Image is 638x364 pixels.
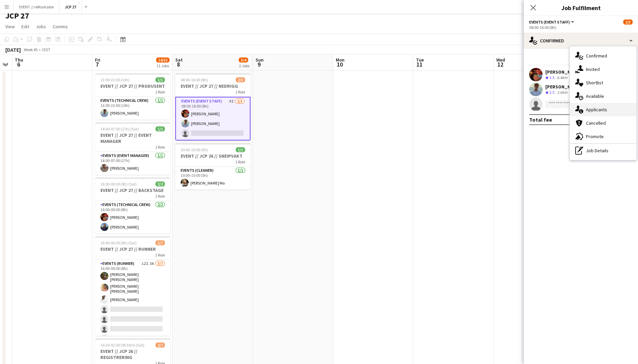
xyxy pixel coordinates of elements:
span: 1/1 [155,77,165,82]
span: 3/7 [155,240,165,245]
div: Total fee [529,116,552,123]
div: 6.4km [556,75,569,81]
span: 10 [335,60,345,68]
div: Applicants [570,103,636,116]
span: Comms [53,24,68,30]
div: Available [570,89,636,103]
app-job-card: 16:00-00:00 (8h) (Sat)3/7EVENT // JCP 27 // RUNNER1 RoleEvents (Runner)12I3A3/716:00-00:00 (8h)[P... [95,236,170,336]
a: View [3,22,17,31]
h1: JCP 27 [5,11,29,21]
span: Wed [496,57,505,63]
span: Fri [95,57,100,63]
h3: EVENT // JCP 27 // PRODUSENT [95,83,170,89]
span: 7 [94,60,100,68]
div: 08:00-16:00 (8h) [529,25,633,30]
span: 1 Role [155,89,165,94]
span: Edit [21,24,29,30]
span: 1 Role [235,89,245,94]
span: 14:00-07:00 (17h) (Sat) [100,126,139,131]
h3: EVENT // JCP 27 // RUNNER [95,246,170,252]
app-card-role: Events (Event Staff)4I2/308:00-16:00 (8h)[PERSON_NAME][PERSON_NAME] [175,97,250,140]
div: Invited [570,63,636,76]
span: Tue [416,57,424,63]
div: 2 Jobs [239,63,249,68]
div: Promote [570,130,636,143]
span: 2/3 [236,77,245,82]
span: 14/53 [156,57,170,63]
span: 8 [174,60,183,68]
span: 12 [495,60,505,68]
h3: EVENT // JCP 26 // REGISTRERING [95,348,170,360]
span: 10:00-15:00 (5h) [181,147,208,152]
div: Job Details [570,144,636,157]
button: Events (Event Staff) [529,19,575,25]
button: JCP 27 [59,0,82,13]
div: Cancelled [570,116,636,130]
div: [PERSON_NAME] [545,84,581,90]
div: [PERSON_NAME] [545,69,581,75]
div: Confirmed [570,49,636,63]
span: Mon [336,57,345,63]
span: Sun [256,57,264,63]
span: 08:00-16:00 (8h) [181,77,208,82]
span: 3.5 [549,75,554,80]
span: 3.5 [549,90,554,95]
app-job-card: 14:00-07:00 (17h) (Sat)1/1EVENT // JCP 27 // EVENT MANAGER1 RoleEvents (Event Manager)1/114:00-07... [95,122,170,175]
span: Events (Event Staff) [529,19,570,25]
span: Week 45 [22,47,39,52]
span: 1/1 [155,126,165,131]
app-job-card: 10:00-15:00 (5h)1/1EVENT // JCP 26 // SNEIPVAKT1 RoleEvents (Cleaner)1/110:00-15:00 (5h)[PERSON_N... [175,143,250,190]
span: 1 Role [155,145,165,150]
span: 2/3 [623,19,633,25]
app-job-card: 08:00-16:00 (8h)2/3EVENT // JCP 27 // NEDRIGG1 RoleEvents (Event Staff)4I2/308:00-16:00 (8h)[PERS... [175,73,250,140]
span: Jobs [36,24,46,30]
span: 16:00-00:00 (8h) (Sat) [100,181,137,187]
a: Jobs [33,22,49,31]
h3: EVENT // JCP 27 // BACKSTAGE [95,187,170,193]
a: Edit [19,22,32,31]
div: CEST [42,47,50,52]
div: [DATE] [5,46,21,53]
span: 1 Role [235,159,245,164]
app-card-role: Events (Event Manager)1/114:00-07:00 (17h)[PERSON_NAME] [95,152,170,175]
div: Shortlist [570,76,636,89]
div: 2.6km [556,90,569,95]
h3: EVENT // JCP 27 // NEDRIGG [175,83,250,89]
span: 1/1 [236,147,245,152]
span: 11 [415,60,424,68]
div: 11 Jobs [156,63,169,68]
app-card-role: Events (Technical Crew)2/216:00-00:00 (8h)[PERSON_NAME][PERSON_NAME] [95,201,170,234]
h3: EVENT // JCP 26 // SNEIPVAKT [175,153,250,159]
a: Comms [50,22,71,31]
span: 1 Role [155,252,165,257]
app-job-card: 13:00-23:00 (10h)1/1EVENT // JCP 27 // PRODUSENT1 RoleEvents (Technical Crew)1/113:00-23:00 (10h)... [95,73,170,120]
span: Thu [15,57,23,63]
span: View [5,24,15,30]
span: 6 [14,60,23,68]
span: 1 Role [155,194,165,199]
app-job-card: 16:00-00:00 (8h) (Sat)2/2EVENT // JCP 27 // BACKSTAGE1 RoleEvents (Technical Crew)2/216:00-00:00 ... [95,177,170,234]
span: Sat [175,57,183,63]
span: 9 [255,60,264,68]
span: 16:00-00:00 (8h) (Sat) [100,240,137,245]
h3: Job Fulfilment [524,3,638,12]
app-card-role: Events (Technical Crew)1/113:00-23:00 (10h)[PERSON_NAME] [95,97,170,120]
span: 3/4 [239,57,248,63]
app-card-role: Events (Cleaner)1/110:00-15:00 (5h)[PERSON_NAME] Mo [175,167,250,190]
h3: EVENT // JCP 27 // EVENT MANAGER [95,132,170,144]
span: 13:00-23:00 (10h) [100,77,130,82]
div: Confirmed [524,33,638,49]
span: 16:30-02:00 (9h30m) (Sat) [100,342,144,348]
app-card-role: Events (Runner)12I3A3/716:00-00:00 (8h)[PERSON_NAME] [PERSON_NAME][PERSON_NAME] [PERSON_NAME][PER... [95,260,170,345]
span: 2/7 [155,342,165,348]
span: 2/2 [155,181,165,187]
button: EVENT // reMarkable [14,0,59,13]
